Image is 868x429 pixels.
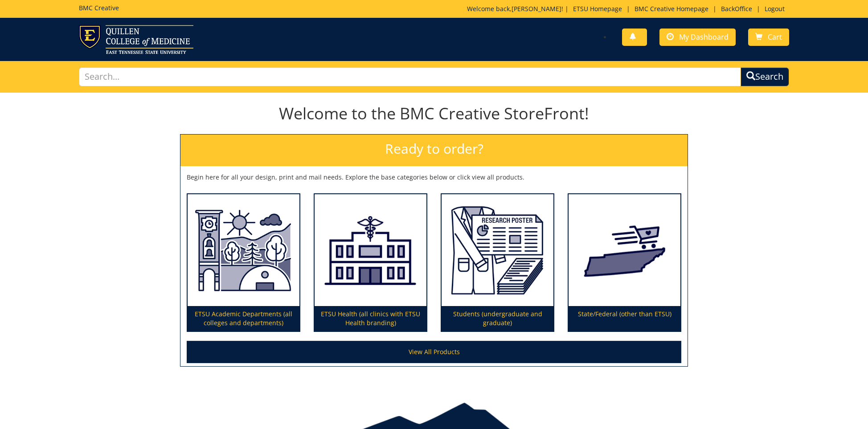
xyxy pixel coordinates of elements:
a: View All Products [187,341,681,363]
h1: Welcome to the BMC Creative StoreFront! [180,105,688,123]
a: ETSU Academic Departments (all colleges and departments) [188,194,299,331]
a: State/Federal (other than ETSU) [569,194,680,331]
a: ETSU Homepage [569,4,626,13]
p: Begin here for all your design, print and mail needs. Explore the base categories below or click ... [187,173,681,182]
img: ETSU logo [79,25,193,54]
a: Students (undergraduate and graduate) [442,194,553,331]
button: Search [741,67,789,86]
p: Students (undergraduate and graduate) [442,306,553,331]
p: ETSU Health (all clinics with ETSU Health branding) [315,306,426,331]
a: BMC Creative Homepage [630,4,713,13]
span: Cart [768,32,782,42]
h2: Ready to order? [180,135,688,166]
a: Logout [760,4,789,13]
h5: BMC Creative [79,4,119,11]
p: Welcome back, ! | | | | [467,4,789,13]
a: BackOffice [717,4,757,13]
span: My Dashboard [679,32,729,42]
img: Students (undergraduate and graduate) [442,194,553,306]
p: State/Federal (other than ETSU) [569,306,680,331]
input: Search... [79,67,741,86]
a: Cart [748,29,789,46]
p: ETSU Academic Departments (all colleges and departments) [188,306,299,331]
img: State/Federal (other than ETSU) [569,194,680,306]
a: My Dashboard [659,29,736,46]
img: ETSU Academic Departments (all colleges and departments) [188,194,299,306]
a: ETSU Health (all clinics with ETSU Health branding) [315,194,426,331]
a: [PERSON_NAME] [512,4,561,13]
img: ETSU Health (all clinics with ETSU Health branding) [315,194,426,306]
